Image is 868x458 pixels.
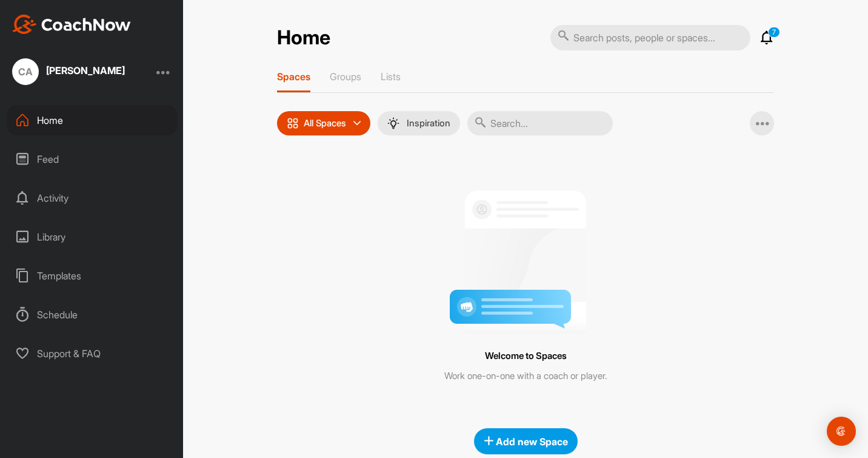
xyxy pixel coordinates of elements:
p: Inspiration [407,118,450,128]
img: null-training-space.4365a10810bc57ae709573ae74af4951.png [450,181,601,333]
div: Activity [7,183,178,213]
p: All Spaces [304,118,346,128]
h2: Home [277,26,330,50]
input: Search posts, people or spaces... [550,25,750,50]
div: [PERSON_NAME] [46,66,125,75]
div: Home [7,105,178,135]
p: 7 [768,27,780,38]
p: Groups [330,70,361,83]
div: Support & FAQ [7,338,178,369]
div: Templates [7,261,178,291]
input: Search... [467,111,613,135]
div: Feed [7,144,178,174]
img: menuIcon [387,117,399,129]
div: Open Intercom Messenger [827,417,856,446]
div: CA [12,58,39,85]
img: icon [287,117,299,129]
button: Add new Space [474,428,578,454]
div: Work one-on-one with a coach or player. [304,369,747,383]
img: CoachNow [12,15,131,34]
p: Lists [381,70,401,83]
p: Spaces [277,70,310,83]
div: Welcome to Spaces [304,348,747,364]
div: Library [7,222,178,252]
span: Add new Space [484,436,568,448]
div: Schedule [7,299,178,330]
